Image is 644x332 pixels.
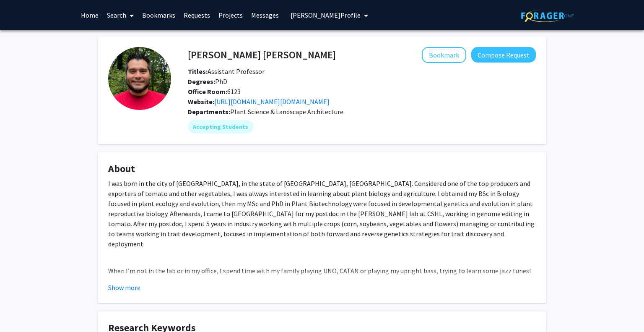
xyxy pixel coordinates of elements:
a: Search [103,0,138,30]
button: Compose Request to Daniel Rodriguez Leal [471,47,536,63]
span: Plant Science & Landscape Architecture [230,107,343,116]
span: Assistant Professor [188,67,265,76]
a: Requests [179,0,214,30]
h4: [PERSON_NAME] [PERSON_NAME] [188,47,336,63]
span: [PERSON_NAME] Profile [291,11,361,19]
p: I was born in the city of [GEOGRAPHIC_DATA], in the state of [GEOGRAPHIC_DATA], [GEOGRAPHIC_DATA]... [108,178,536,249]
b: Website: [188,97,214,106]
button: Add Daniel Rodriguez Leal to Bookmarks [422,47,466,63]
a: Messages [247,0,283,30]
p: When I’m not in the lab or in my office, I spend time with my family playing UNO, CATAN or playin... [108,266,536,276]
a: Home [77,0,103,30]
b: Departments: [188,107,230,116]
b: Titles: [188,67,208,76]
a: Opens in a new tab [214,97,330,106]
img: ForagerOne Logo [521,9,574,22]
mat-chip: Accepting Students [188,120,253,133]
a: Projects [214,0,247,30]
img: Profile Picture [108,47,171,110]
a: Bookmarks [138,0,179,30]
b: Office Room: [188,87,227,96]
span: 6123 [188,87,241,96]
span: PhD [188,77,227,86]
b: Degrees: [188,77,215,86]
h4: About [108,163,536,175]
button: Show more [108,282,140,293]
